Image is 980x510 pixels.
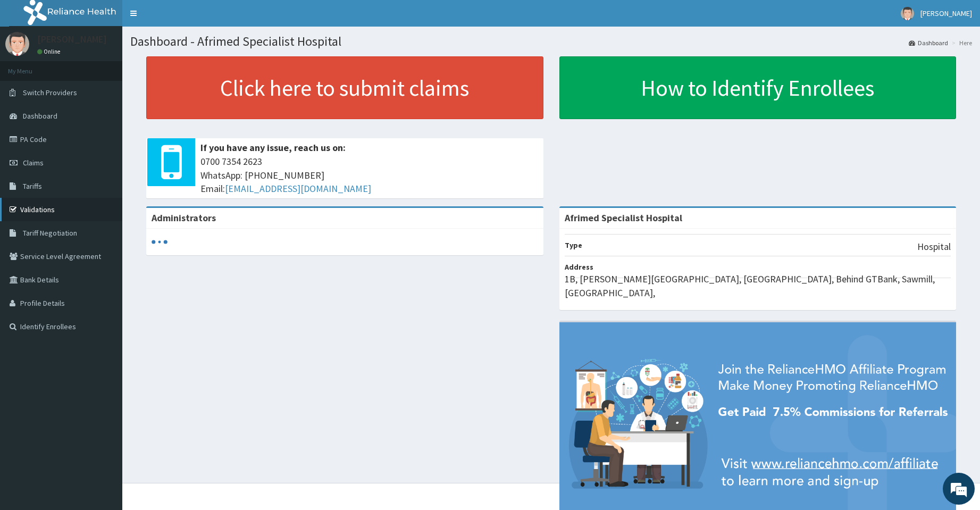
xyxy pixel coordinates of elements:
[37,35,107,44] p: [PERSON_NAME]
[901,7,914,20] img: User Image
[917,240,951,254] p: Hospital
[37,48,63,55] a: Online
[23,181,42,191] span: Tariffs
[225,182,371,195] a: [EMAIL_ADDRESS][DOMAIN_NAME]
[152,234,167,250] svg: audio-loading
[200,155,538,196] span: 0700 7354 2623 WhatsApp: [PHONE_NUMBER] Email:
[5,32,29,56] img: User Image
[23,228,77,238] span: Tariff Negotiation
[23,88,77,97] span: Switch Providers
[152,212,216,224] b: Administrators
[130,35,972,48] h1: Dashboard - Afrimed Specialist Hospital
[949,38,972,47] li: Here
[909,38,948,47] a: Dashboard
[565,240,582,250] b: Type
[23,111,57,121] span: Dashboard
[146,56,543,119] a: Click here to submit claims
[565,212,682,224] strong: Afrimed Specialist Hospital
[565,272,951,299] p: 1B, [PERSON_NAME][GEOGRAPHIC_DATA], [GEOGRAPHIC_DATA], Behind GTBank, Sawmill, [GEOGRAPHIC_DATA],
[23,158,44,168] span: Claims
[920,9,972,18] span: [PERSON_NAME]
[200,141,346,154] b: If you have any issue, reach us on:
[559,56,957,119] a: How to Identify Enrollees
[565,262,593,272] b: Address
